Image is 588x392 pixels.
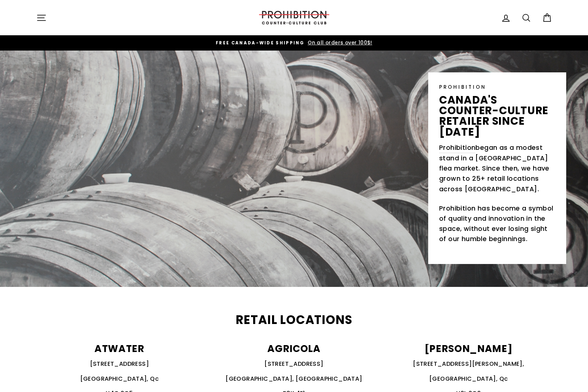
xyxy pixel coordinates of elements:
p: [STREET_ADDRESS][PERSON_NAME], [385,359,552,369]
p: PROHIBITION [439,83,555,91]
p: AGRICOLA [211,344,377,354]
p: Prohibition has become a symbol of quality and innovation in the space, without ever losing sight... [439,203,555,244]
p: began as a modest stand in a [GEOGRAPHIC_DATA] flea market. Since then, we have grown to 25+ reta... [439,143,555,194]
a: Prohibition [439,143,475,153]
p: [GEOGRAPHIC_DATA], Qc [385,374,552,384]
a: FREE CANADA-WIDE SHIPPING On all orders over 100$! [38,39,550,47]
p: canada's counter-culture retailer since [DATE] [439,95,555,137]
img: PROHIBITION COUNTER-CULTURE CLUB [258,11,331,24]
p: [STREET_ADDRESS] [211,359,377,369]
p: [GEOGRAPHIC_DATA], [GEOGRAPHIC_DATA] [211,374,377,384]
p: [GEOGRAPHIC_DATA], Qc [36,374,203,384]
h2: Retail Locations [36,314,552,326]
p: [PERSON_NAME] [385,344,552,354]
p: [STREET_ADDRESS] [36,359,203,369]
span: On all orders over 100$! [306,39,372,46]
span: FREE CANADA-WIDE SHIPPING [216,40,304,46]
p: ATWATER [36,344,203,354]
